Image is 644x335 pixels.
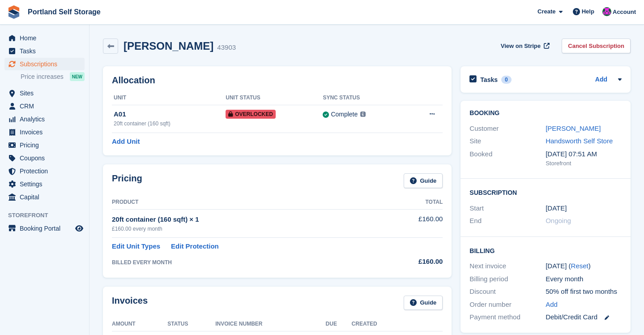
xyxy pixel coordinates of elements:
[546,287,622,297] div: 50% off first two months
[112,225,381,233] div: £160.00 every month
[469,312,546,322] div: Payment method
[4,32,85,44] a: menu
[20,165,73,177] span: Protection
[501,76,512,84] div: 0
[112,91,226,105] th: Unit
[24,4,104,19] a: Portland Self Storage
[4,87,85,99] a: menu
[537,7,555,16] span: Create
[8,211,89,220] span: Storefront
[404,173,443,188] a: Guide
[546,217,571,224] span: Ongoing
[167,317,215,331] th: Status
[112,296,148,310] h2: Invoices
[469,110,622,117] h2: Booking
[4,100,85,112] a: menu
[4,45,85,57] a: menu
[381,257,443,267] div: £160.00
[469,188,622,197] h2: Subscription
[226,110,276,119] span: Overlocked
[112,75,443,86] h2: Allocation
[546,137,613,145] a: Handsworth Self Store
[546,274,622,284] div: Every month
[20,45,73,57] span: Tasks
[381,195,443,210] th: Total
[217,43,236,53] div: 43903
[469,203,546,214] div: Start
[124,40,213,52] h2: [PERSON_NAME]
[469,274,546,284] div: Billing period
[4,165,85,177] a: menu
[352,317,443,331] th: Created
[613,8,636,17] span: Account
[4,222,85,235] a: menu
[469,261,546,271] div: Next invoice
[226,91,323,105] th: Unit Status
[114,120,226,128] div: 20ft container (160 sqft)
[20,100,73,112] span: CRM
[469,287,546,297] div: Discount
[469,300,546,310] div: Order number
[20,178,73,190] span: Settings
[4,58,85,70] a: menu
[546,125,601,132] a: [PERSON_NAME]
[4,113,85,125] a: menu
[20,222,73,235] span: Booking Portal
[360,112,366,117] img: icon-info-grey-7440780725fd019a000dd9b08b2336e03edf1995a4989e88bcd33f0948082b44.svg
[469,149,546,168] div: Booked
[112,215,381,225] div: 20ft container (160 sqft) × 1
[7,5,21,19] img: stora-icon-8386f47178a22dfd0bd8f6a31ec36ba5ce8667c1dd55bd0f319d3a0aa187defe.svg
[469,136,546,146] div: Site
[595,75,607,85] a: Add
[546,261,622,271] div: [DATE] ( )
[546,300,558,310] a: Add
[331,110,358,119] div: Complete
[20,113,73,125] span: Analytics
[582,7,594,16] span: Help
[20,191,73,203] span: Capital
[20,32,73,44] span: Home
[112,317,167,331] th: Amount
[215,317,325,331] th: Invoice Number
[20,87,73,99] span: Sites
[546,312,622,322] div: Debit/Credit Card
[20,139,73,151] span: Pricing
[112,258,381,266] div: BILLED EVERY MONTH
[546,203,567,214] time: 2024-06-18 00:00:00 UTC
[323,91,406,105] th: Sync Status
[4,152,85,164] a: menu
[469,216,546,226] div: End
[4,178,85,190] a: menu
[602,7,611,16] img: David Baker
[112,173,142,188] h2: Pricing
[469,124,546,134] div: Customer
[171,241,219,252] a: Edit Protection
[404,296,443,310] a: Guide
[74,223,85,234] a: Preview store
[562,39,631,53] a: Cancel Subscription
[4,139,85,151] a: menu
[480,76,498,84] h2: Tasks
[112,195,381,210] th: Product
[20,126,73,138] span: Invoices
[501,42,541,51] span: View on Stripe
[497,39,551,53] a: View on Stripe
[112,137,140,147] a: Add Unit
[21,72,85,82] a: Price increases NEW
[381,209,443,237] td: £160.00
[20,152,73,164] span: Coupons
[469,246,622,255] h2: Billing
[112,241,160,252] a: Edit Unit Types
[4,191,85,203] a: menu
[4,126,85,138] a: menu
[571,262,589,270] a: Reset
[114,109,226,120] div: A01
[546,149,622,159] div: [DATE] 07:51 AM
[326,317,352,331] th: Due
[20,58,73,70] span: Subscriptions
[70,72,85,81] div: NEW
[546,159,622,168] div: Storefront
[21,73,64,81] span: Price increases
